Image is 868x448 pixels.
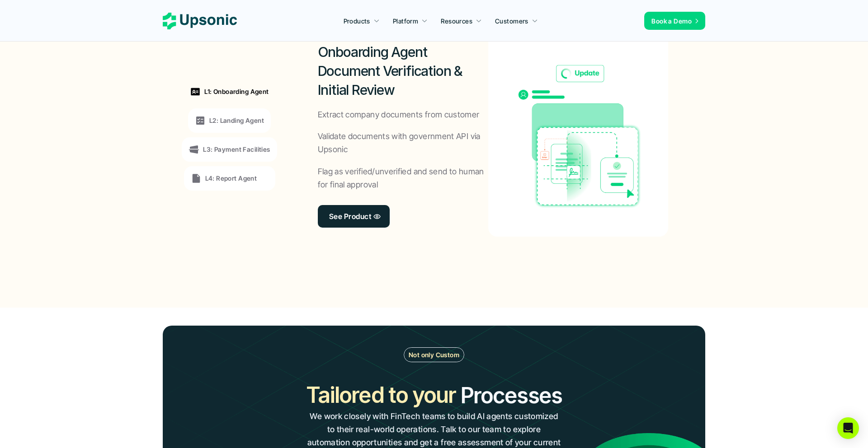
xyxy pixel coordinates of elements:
p: Flag as verified/unverified and send to human for final approval [318,165,489,191]
h2: Processes [460,380,562,411]
p: Customers [495,16,528,26]
a: Products [338,13,385,29]
p: L1: Onboarding Agent [204,87,269,96]
p: Products [344,16,370,26]
p: L3: Payment Facilities [203,145,270,154]
p: See Product [329,210,371,223]
p: L2: Landing Agent [209,116,264,125]
span: Book a Demo [651,17,692,25]
p: L4: Report Agent [205,173,257,183]
p: Validate documents with government API via Upsonic [318,130,489,156]
h2: Onboarding Agent Document Verification & Initial Review [318,42,489,99]
p: Resources [441,16,472,26]
h2: Tailored to your [306,380,456,410]
p: Not only Custom [409,350,459,359]
div: Open Intercom Messenger [837,417,859,439]
p: Extract company documents from customer [318,108,480,121]
p: Platform [393,16,418,26]
a: See Product [318,205,390,228]
a: Book a Demo [644,12,705,30]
